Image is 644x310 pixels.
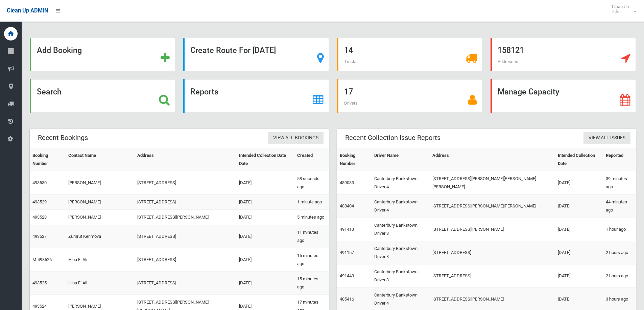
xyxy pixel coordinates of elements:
[32,280,47,285] a: 493525
[344,59,358,64] span: Trucks
[498,87,559,96] strong: Manage Capacity
[37,87,62,96] strong: Search
[294,195,329,210] td: 1 minute ago
[66,148,135,171] th: Contact Name
[135,148,237,171] th: Address
[430,264,555,288] td: [STREET_ADDRESS]
[236,210,294,225] td: [DATE]
[135,210,237,225] td: [STREET_ADDRESS][PERSON_NAME]
[294,148,329,171] th: Created
[190,87,218,96] strong: Reports
[30,148,66,171] th: Booking Number
[344,87,353,96] strong: 17
[555,241,603,264] td: [DATE]
[603,171,636,195] td: 39 minutes ago
[372,241,430,264] td: Canterbury Bankstown Driver 3
[66,272,135,295] td: Hiba El Ali
[430,171,555,195] td: [STREET_ADDRESS][PERSON_NAME][PERSON_NAME][PERSON_NAME]
[340,227,354,232] a: 491413
[603,241,636,264] td: 2 hours ago
[7,7,48,14] span: Clean Up ADMIN
[32,180,47,185] a: 493530
[294,248,329,272] td: 15 minutes ago
[135,272,237,295] td: [STREET_ADDRESS]
[340,273,354,278] a: 491443
[32,234,47,239] a: 493527
[32,215,47,220] a: 493528
[294,210,329,225] td: 5 minutes ago
[32,199,47,204] a: 493529
[66,195,135,210] td: [PERSON_NAME]
[372,218,430,241] td: Canterbury Bankstown Driver 3
[498,46,524,55] strong: 158121
[337,79,482,113] a: 17 Drivers
[491,38,636,71] a: 158121 Addresses
[37,46,82,55] strong: Add Booking
[236,272,294,295] td: [DATE]
[372,264,430,288] td: Canterbury Bankstown Driver 3
[555,195,603,218] td: [DATE]
[135,248,237,272] td: [STREET_ADDRESS]
[555,171,603,195] td: [DATE]
[340,250,354,255] a: 491157
[32,304,47,309] a: 493524
[555,264,603,288] td: [DATE]
[491,79,636,113] a: Manage Capacity
[66,248,135,272] td: Hiba El Ali
[372,195,430,218] td: Canterbury Bankstown Driver 4
[236,148,294,171] th: Intended Collection Date Date
[30,38,175,71] a: Add Booking
[190,46,276,55] strong: Create Route For [DATE]
[430,148,555,171] th: Address
[430,218,555,241] td: [STREET_ADDRESS][PERSON_NAME]
[555,148,603,171] th: Intended Collection Date
[555,218,603,241] td: [DATE]
[294,225,329,248] td: 11 minutes ago
[603,264,636,288] td: 2 hours ago
[66,225,135,248] td: Zumrut Kerimova
[30,79,175,113] a: Search
[294,171,329,195] td: 58 seconds ago
[30,131,96,144] header: Recent Bookings
[183,38,329,71] a: Create Route For [DATE]
[430,195,555,218] td: [STREET_ADDRESS][PERSON_NAME][PERSON_NAME]
[268,132,324,144] a: View All Bookings
[294,272,329,295] td: 15 minutes ago
[135,195,237,210] td: [STREET_ADDRESS]
[236,248,294,272] td: [DATE]
[236,225,294,248] td: [DATE]
[337,148,372,171] th: Booking Number
[372,171,430,195] td: Canterbury Bankstown Driver 4
[135,171,237,195] td: [STREET_ADDRESS]
[372,148,430,171] th: Driver Name
[66,210,135,225] td: [PERSON_NAME]
[236,171,294,195] td: [DATE]
[612,9,629,14] small: Admin
[344,46,353,55] strong: 14
[337,131,449,144] header: Recent Collection Issue Reports
[603,218,636,241] td: 1 hour ago
[430,241,555,264] td: [STREET_ADDRESS]
[344,101,358,106] span: Drivers
[66,171,135,195] td: [PERSON_NAME]
[603,195,636,218] td: 44 minutes ago
[583,132,630,144] a: View All Issues
[340,203,354,208] a: 488404
[603,148,636,171] th: Reported
[609,4,636,14] span: Clean Up
[183,79,329,113] a: Reports
[32,257,52,262] a: M-493526
[498,59,518,64] span: Addresses
[337,38,482,71] a: 14 Trucks
[236,195,294,210] td: [DATE]
[135,225,237,248] td: [STREET_ADDRESS]
[340,180,354,185] a: 489033
[340,297,354,302] a: 485416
